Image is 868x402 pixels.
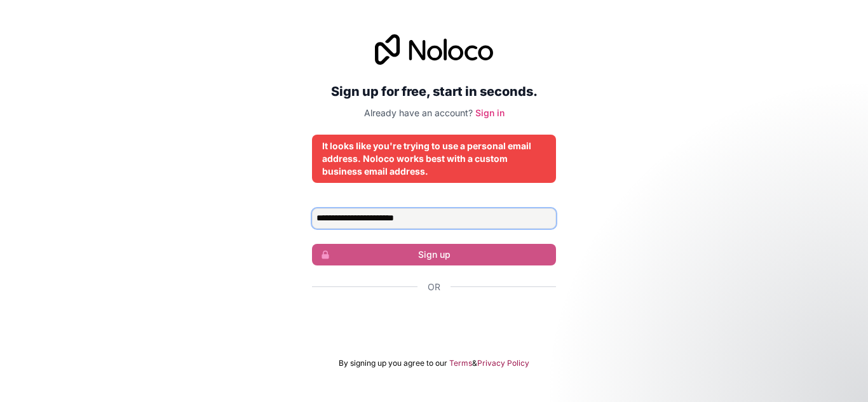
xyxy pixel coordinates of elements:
span: Or [428,281,440,293]
iframe: Sign in with Google Button [306,307,562,335]
iframe: Intercom notifications message [614,307,868,396]
a: Terms [449,358,472,368]
span: & [472,358,477,368]
span: Already have an account? [364,107,473,118]
div: It looks like you're trying to use a personal email address. Noloco works best with a custom busi... [322,140,546,178]
a: Sign in [475,107,505,118]
button: Sign up [312,244,556,265]
h2: Sign up for free, start in seconds. [312,80,556,103]
input: Email address [312,208,556,229]
span: By signing up you agree to our [339,358,447,368]
a: Privacy Policy [477,358,529,368]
